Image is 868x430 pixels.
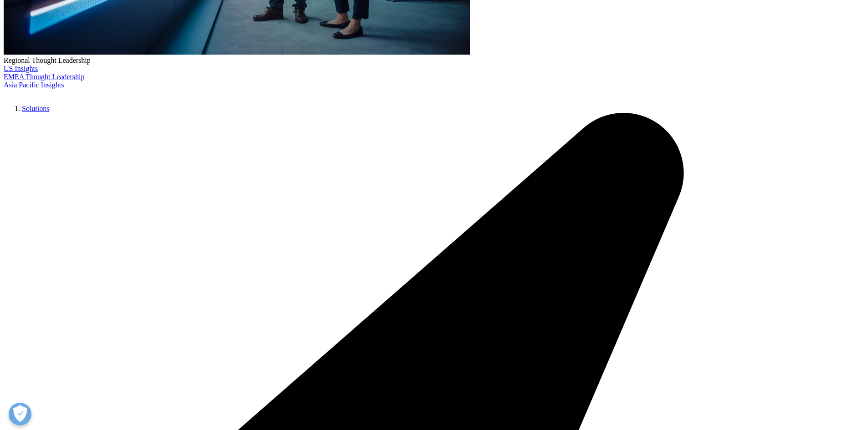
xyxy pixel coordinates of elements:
[9,403,31,425] button: Open Preferences
[4,73,84,81] a: EMEA Thought Leadership
[4,65,38,72] a: US Insights
[4,56,864,65] div: Regional Thought Leadership
[4,81,64,89] a: Asia Pacific Insights
[22,105,49,112] a: Solutions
